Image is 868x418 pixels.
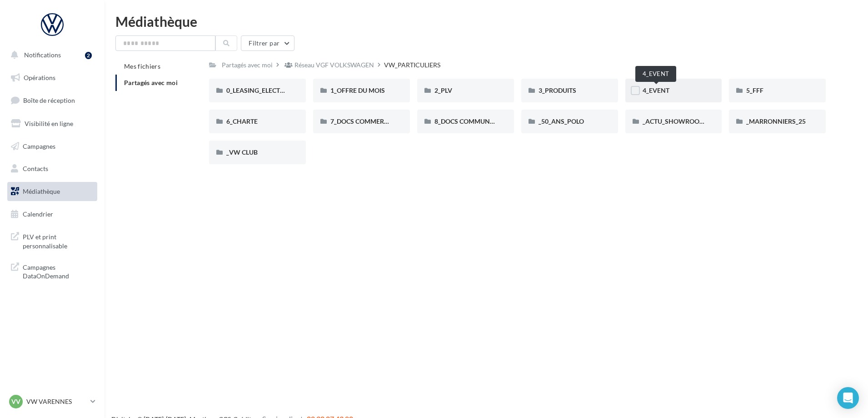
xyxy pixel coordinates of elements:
a: Calendrier [5,205,99,224]
span: 3_PRODUITS [539,86,576,94]
button: Notifications 2 [5,45,95,65]
a: VV VW VARENNES [7,393,97,410]
a: Contacts [5,159,99,178]
div: Réseau VGF VOLKSWAGEN [294,60,374,70]
span: 0_LEASING_ELECTRIQUE [226,86,299,94]
span: Campagnes DataOnDemand [23,261,94,281]
a: Campagnes [5,137,99,156]
span: Visibilité en ligne [25,120,73,127]
span: 2_PLV [434,86,452,94]
a: Visibilité en ligne [5,114,99,133]
span: _VW CLUB [226,148,258,156]
a: Opérations [5,68,99,87]
span: Calendrier [23,210,53,218]
p: VW VARENNES [26,397,87,406]
span: Médiathèque [23,187,60,195]
span: Contacts [23,165,48,172]
div: VW_PARTICULIERS [384,60,440,70]
span: Partagés avec moi [124,79,178,86]
span: 7_DOCS COMMERCIAUX [330,117,404,125]
button: Filtrer par [241,35,294,51]
a: Boîte de réception [5,91,99,110]
span: _ACTU_SHOWROOM [643,117,705,125]
span: VV [11,397,20,406]
div: 2 [85,52,92,59]
span: 1_OFFRE DU MOIS [330,86,385,94]
span: Notifications [24,51,61,59]
span: 6_CHARTE [226,117,258,125]
a: PLV et print personnalisable [5,227,99,254]
a: Médiathèque [5,182,99,201]
span: Opérations [24,74,55,81]
span: PLV et print personnalisable [23,231,94,250]
a: Campagnes DataOnDemand [5,257,99,284]
div: Open Intercom Messenger [837,387,859,409]
div: 4_EVENT [635,66,676,82]
span: Mes fichiers [124,62,160,70]
span: 5_FFF [746,86,763,94]
span: Campagnes [23,142,55,150]
span: _MARRONNIERS_25 [746,117,806,125]
span: Boîte de réception [23,96,75,104]
span: 8_DOCS COMMUNICATION [434,117,515,125]
div: Médiathèque [115,15,857,28]
div: Partagés avec moi [222,60,273,70]
span: _50_ANS_POLO [539,117,584,125]
span: 4_EVENT [643,86,669,94]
